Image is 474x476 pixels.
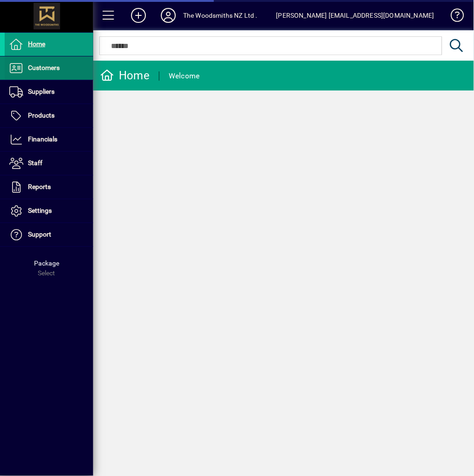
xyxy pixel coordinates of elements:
div: [PERSON_NAME] [EMAIL_ADDRESS][DOMAIN_NAME] [276,8,434,23]
span: Reports [28,183,51,190]
a: Reports [5,175,93,199]
a: Settings [5,199,93,223]
span: Products [28,112,55,119]
div: The Woodsmiths NZ Ltd . [183,8,258,23]
span: Suppliers [28,88,55,95]
a: Financials [5,128,93,151]
div: Home [100,68,150,83]
a: Staff [5,152,93,175]
a: Support [5,223,93,246]
a: Suppliers [5,80,93,104]
span: Home [28,40,45,48]
a: Customers [5,56,93,80]
div: Welcome [169,69,200,84]
span: Settings [28,207,52,214]
a: Knowledge Base [444,2,462,32]
span: Financials [28,135,57,143]
span: Customers [28,64,60,71]
button: Profile [153,7,183,24]
span: Package [34,259,59,267]
span: Support [28,231,51,238]
a: Products [5,104,93,127]
button: Add [124,7,153,24]
span: Staff [28,159,42,167]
